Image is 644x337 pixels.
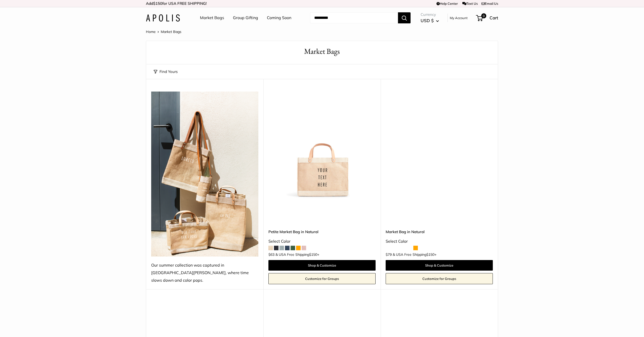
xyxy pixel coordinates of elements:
[310,12,398,23] input: Search...
[268,260,376,271] a: Shop & Customize
[267,14,291,22] a: Coming Soon
[233,14,258,22] a: Group Gifting
[268,92,376,199] a: Petite Market Bag in Naturaldescription_Effortless style that elevates every moment
[393,253,436,256] span: & USA Free Shipping +
[268,92,376,199] img: Petite Market Bag in Natural
[421,18,434,23] span: USD $
[450,15,468,21] a: My Account
[490,15,498,20] span: Cart
[426,252,434,257] span: $150
[151,262,258,284] div: Our summer collection was captured in [GEOGRAPHIC_DATA][PERSON_NAME], where time slows down and c...
[161,29,181,34] span: Market Bags
[146,29,156,34] a: Home
[436,2,458,6] a: Help Center
[481,2,498,6] a: Email Us
[200,14,224,22] a: Market Bags
[154,68,178,75] button: Find Yours
[386,238,493,245] div: Select Color
[154,46,490,57] h1: Market Bags
[386,252,392,257] span: $79
[386,229,493,235] a: Market Bag in Natural
[462,2,478,6] a: Text Us
[386,92,493,199] a: Market Bag in NaturalMarket Bag in Natural
[146,28,181,35] nav: Breadcrumb
[275,253,319,256] span: & USA Free Shipping +
[476,14,498,22] a: 0 Cart
[151,92,258,257] img: Our summer collection was captured in Todos Santos, where time slows down and color pops.
[268,252,274,257] span: $63
[398,12,411,23] button: Search
[386,273,493,284] a: Customize for Groups
[481,13,486,18] span: 0
[268,238,376,245] div: Select Color
[309,252,317,257] span: $150
[153,1,162,6] span: $150
[421,11,439,18] span: Currency
[386,260,493,271] a: Shop & Customize
[146,14,180,22] img: Apolis
[421,17,439,25] button: USD $
[268,273,376,284] a: Customize for Groups
[268,229,376,235] a: Petite Market Bag in Natural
